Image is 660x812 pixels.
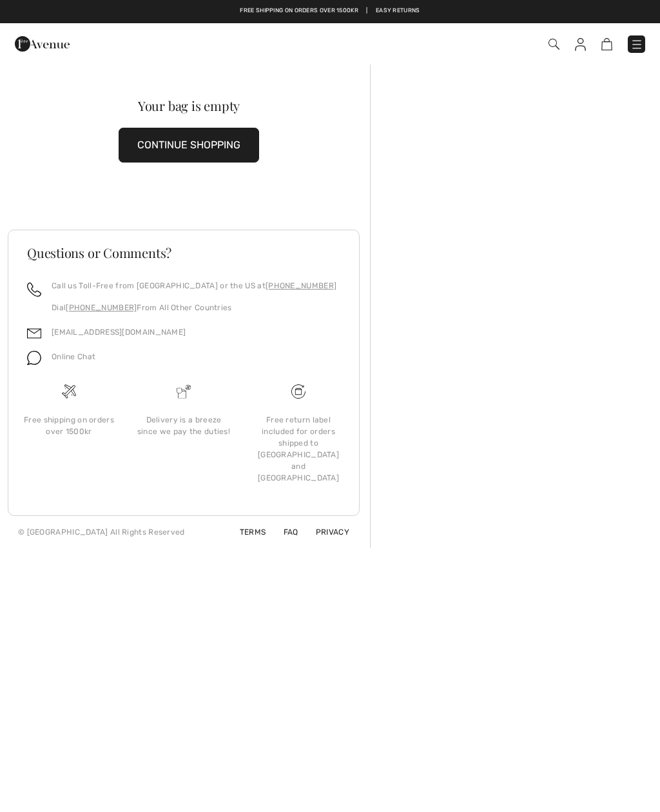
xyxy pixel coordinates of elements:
[300,528,349,537] a: Privacy
[15,31,70,57] img: 1ère Avenue
[376,6,420,15] a: Easy Returns
[52,352,95,361] span: Online Chat
[224,528,266,537] a: Terms
[66,303,137,312] a: [PHONE_NUMBER]
[268,528,298,537] a: FAQ
[52,302,336,313] p: Dial From All Other Countries
[575,38,586,51] img: My Info
[291,384,306,399] img: Free shipping on orders over 1500kr
[366,6,367,15] span: |
[27,351,41,365] img: chat
[52,280,336,292] p: Call us Toll-Free from [GEOGRAPHIC_DATA] or the US at
[240,6,358,15] a: Free shipping on orders over 1500kr
[630,38,643,51] img: Menu
[52,328,186,337] a: [EMAIL_ADDRESS][DOMAIN_NAME]
[18,526,185,538] div: © [GEOGRAPHIC_DATA] All Rights Reserved
[15,37,70,49] a: 1ère Avenue
[27,326,41,341] img: email
[548,39,559,50] img: Search
[27,282,41,297] img: call
[27,246,340,259] h3: Questions or Comments?
[251,414,345,484] div: Free return label included for orders shipped to [GEOGRAPHIC_DATA] and [GEOGRAPHIC_DATA]
[266,281,336,290] a: [PHONE_NUMBER]
[119,128,259,163] button: CONTINUE SHOPPING
[26,99,352,112] div: Your bag is empty
[137,414,231,437] div: Delivery is a breeze since we pay the duties!
[22,414,116,437] div: Free shipping on orders over 1500kr
[177,384,191,399] img: Delivery is a breeze since we pay the duties!
[601,38,612,50] img: Shopping Bag
[62,384,76,399] img: Free shipping on orders over 1500kr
